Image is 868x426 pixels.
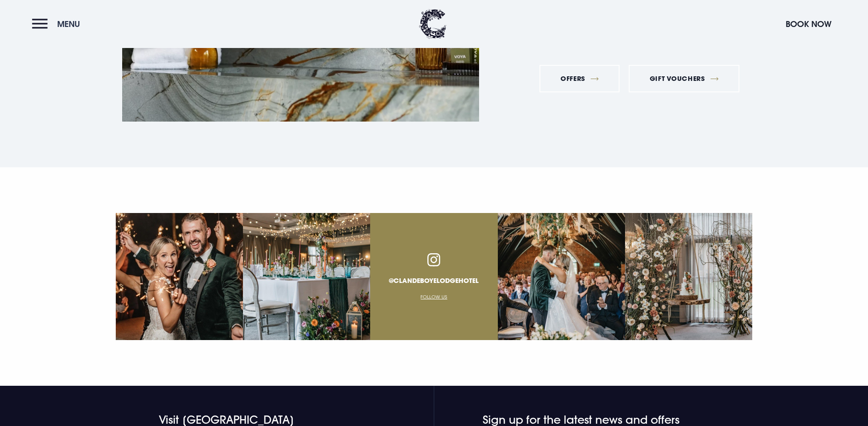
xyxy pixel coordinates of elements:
[421,294,447,299] a: Follow Us
[419,9,447,39] img: Clandeboye Lodge
[57,19,80,29] span: Menu
[389,276,479,285] a: @clandeboyelodgehotel
[781,14,836,34] button: Book Now
[539,65,620,92] a: Offers
[32,14,85,34] button: Menu
[629,65,739,92] a: Gift Vouchers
